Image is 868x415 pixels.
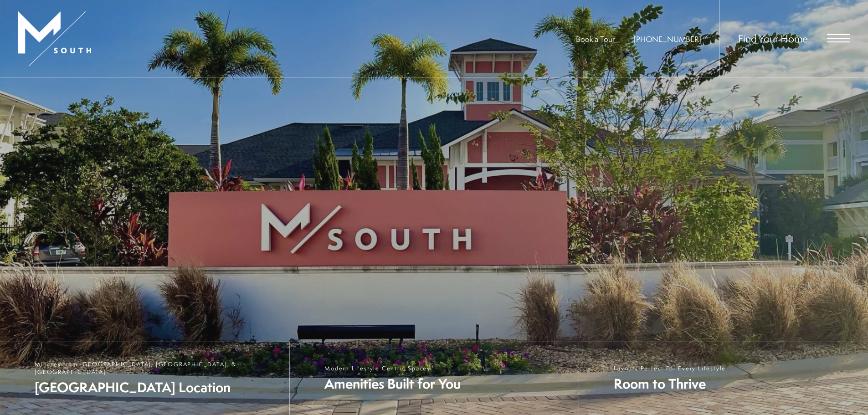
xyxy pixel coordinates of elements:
[634,34,701,44] a: Call Us at 813-570-8014
[827,34,850,42] button: Open Menu
[738,31,808,46] a: Find Your Home
[35,378,280,397] span: [GEOGRAPHIC_DATA] Location
[35,360,280,376] span: Minutes from [GEOGRAPHIC_DATA], [GEOGRAPHIC_DATA], & [GEOGRAPHIC_DATA]
[634,34,701,44] span: [PHONE_NUMBER]
[576,34,615,44] a: Book a Tour
[18,11,91,66] img: MSouth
